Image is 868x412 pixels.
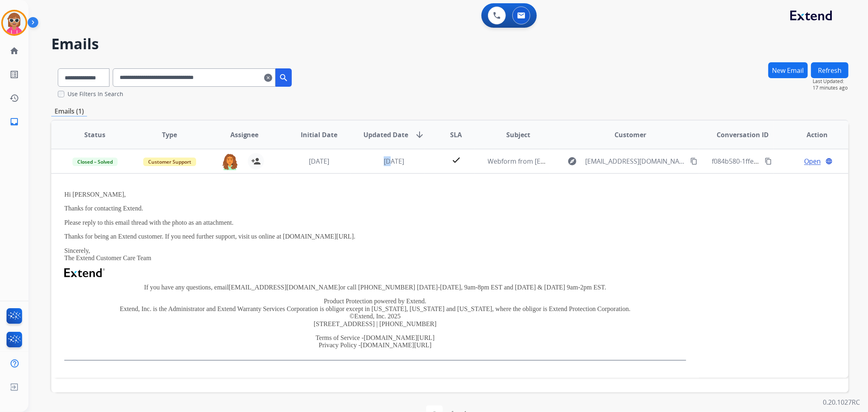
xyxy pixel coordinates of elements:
mat-icon: search [279,73,289,83]
p: Thanks for being an Extend customer. If you need further support, visit us online at [DOMAIN_NAME... [64,233,686,240]
mat-icon: inbox [9,117,19,127]
p: If you have any questions, email or call [PHONE_NUMBER] [DATE]-[DATE], 9am-8pm EST and [DATE] & [... [64,284,686,291]
button: New Email [768,62,808,78]
span: [DATE] [384,157,404,166]
p: Hi [PERSON_NAME], [64,191,686,198]
span: Assignee [230,130,259,140]
mat-icon: person_add [251,156,261,166]
span: Subject [506,130,530,140]
p: Terms of Service - Privacy Policy - [64,334,686,349]
span: 17 minutes ago [813,85,848,91]
mat-icon: check [451,155,461,165]
button: Refresh [811,62,848,78]
a: [DOMAIN_NAME][URL] [361,342,431,348]
span: f084b580-1ffe-48e2-8cd0-a06276dfd6fb [712,157,831,166]
span: Customer Support [143,158,196,166]
span: Closed – Solved [72,158,118,166]
mat-icon: history [9,93,19,103]
mat-icon: arrow_downward [415,130,424,140]
span: Conversation ID [717,130,769,140]
label: Use Filters In Search [68,90,123,98]
mat-icon: clear [264,73,272,83]
mat-icon: language [825,158,833,165]
span: Webform from [EMAIL_ADDRESS][DOMAIN_NAME] on [DATE] [488,157,672,166]
span: Type [162,130,177,140]
p: 0.20.1027RC [823,397,860,407]
mat-icon: home [9,46,19,56]
span: [DATE] [309,157,329,166]
p: Please reply to this email thread with the photo as an attachment. [64,219,686,226]
span: Initial Date [301,130,337,140]
span: Updated Date [363,130,408,140]
span: Status [84,130,105,140]
mat-icon: list_alt [9,70,19,79]
span: SLA [450,130,462,140]
span: Customer [614,130,646,140]
h2: Emails [51,36,848,52]
span: Last Updated: [813,78,848,85]
a: [DOMAIN_NAME][URL] [364,334,435,341]
span: Open [804,156,821,166]
img: Extend Logo [64,268,105,277]
mat-icon: content_copy [690,158,697,165]
mat-icon: explore [567,156,577,166]
a: [EMAIL_ADDRESS][DOMAIN_NAME] [229,284,340,291]
span: [EMAIL_ADDRESS][DOMAIN_NAME] [585,156,685,166]
th: Action [774,121,848,149]
img: avatar [3,11,26,34]
p: Sincerely, The Extend Customer Care Team [64,247,686,262]
p: Emails (1) [51,106,87,116]
img: agent-avatar [222,153,238,170]
p: Thanks for contacting Extend. [64,205,686,212]
mat-icon: content_copy [765,158,772,165]
p: Product Protection powered by Extend. Extend, Inc. is the Administrator and Extend Warranty Servi... [64,298,686,328]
